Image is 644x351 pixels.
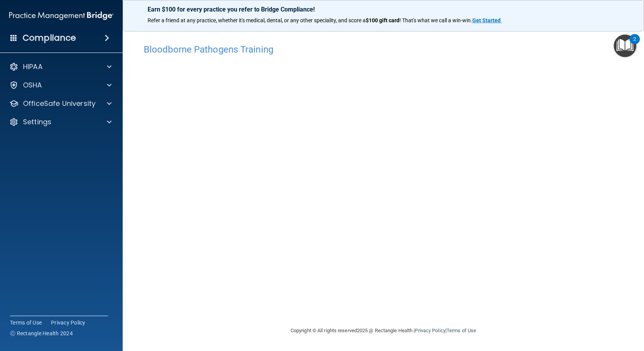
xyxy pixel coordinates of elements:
[9,81,112,90] a: OSHA
[23,99,95,108] p: OfficeSafe University
[415,328,445,333] a: Privacy Policy
[9,117,112,127] a: Settings
[9,99,112,108] a: OfficeSafe University
[447,328,476,333] a: Terms of Use
[366,17,399,23] strong: $100 gift card
[10,319,42,326] a: Terms of Use
[23,117,51,127] p: Settings
[23,62,43,71] p: HIPAA
[10,330,73,337] span: Ⓒ Rectangle Health 2024
[144,44,623,54] h4: Bloodborne Pathogens Training
[9,8,113,23] img: PMB logo
[614,35,636,57] button: Open Resource Center, 2 new notifications
[9,62,112,71] a: HIPAA
[243,318,523,343] div: Copyright © All rights reserved 2025 @ Rectangle Health | |
[633,39,636,49] div: 2
[23,33,76,43] h4: Compliance
[148,17,366,23] span: Refer a friend at any practice, whether it's medical, dental, or any other speciality, and score a
[472,17,502,23] a: Get Started
[51,319,85,326] a: Privacy Policy
[144,59,623,295] iframe: bbp
[148,6,619,13] p: Earn $100 for every practice you refer to Bridge Compliance!
[399,17,472,23] span: ! That's what we call a win-win.
[472,17,501,23] strong: Get Started
[23,81,42,90] p: OSHA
